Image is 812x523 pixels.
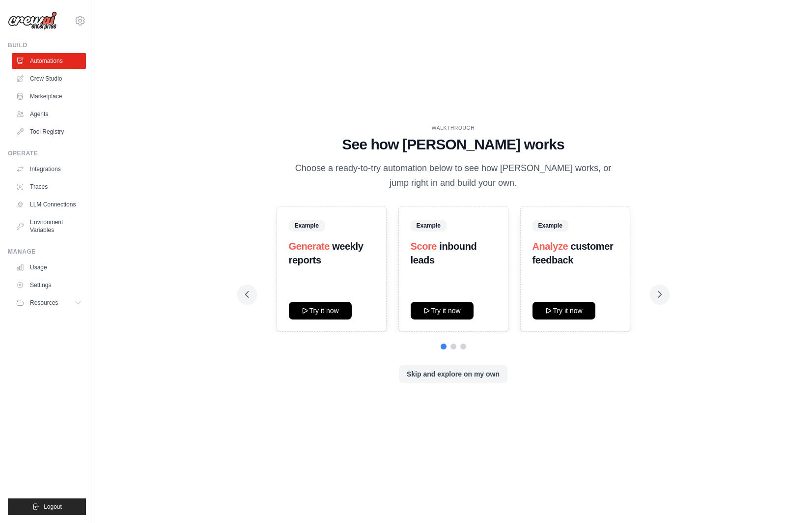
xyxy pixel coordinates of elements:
[12,179,86,195] a: Traces
[532,241,614,265] strong: customer feedback
[245,124,662,132] div: WALKTHROUGH
[8,248,86,256] div: Manage
[289,302,352,320] button: Try it now
[44,503,62,511] span: Logout
[12,88,86,104] a: Marketplace
[411,220,447,231] span: Example
[8,41,86,49] div: Build
[411,241,477,265] strong: inbound leads
[289,241,330,252] span: Generate
[289,220,325,231] span: Example
[12,161,86,177] a: Integrations
[8,498,86,515] button: Logout
[12,197,86,212] a: LLM Connections
[289,241,364,265] strong: weekly reports
[532,241,568,252] span: Analyze
[288,161,618,190] p: Choose a ready-to-try automation below to see how [PERSON_NAME] works, or jump right in and build...
[12,214,86,238] a: Environment Variables
[532,220,568,231] span: Example
[12,295,86,311] button: Resources
[12,71,86,87] a: Crew Studio
[8,149,86,157] div: Operate
[245,136,662,153] h1: See how [PERSON_NAME] works
[12,53,86,69] a: Automations
[12,277,86,293] a: Settings
[12,124,86,140] a: Tool Registry
[30,299,58,307] span: Resources
[532,302,595,320] button: Try it now
[12,106,86,122] a: Agents
[12,260,86,275] a: Usage
[411,302,474,320] button: Try it now
[399,365,507,383] button: Skip and explore on my own
[8,11,57,30] img: Logo
[411,241,437,252] span: Score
